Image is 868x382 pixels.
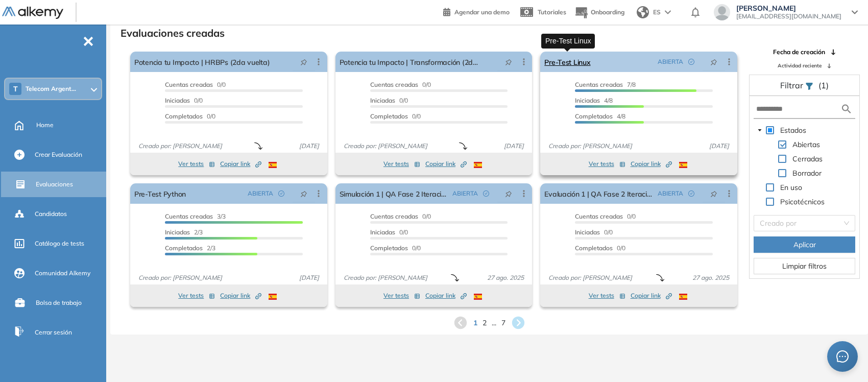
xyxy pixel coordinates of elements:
span: Catálogo de tests [35,239,84,248]
span: Cuentas creadas [370,81,418,88]
img: ESP [679,294,687,300]
span: [EMAIL_ADDRESS][DOMAIN_NAME] [736,12,841,20]
span: Creado por: [PERSON_NAME] [340,141,431,151]
span: Copiar link [220,159,261,169]
span: Bolsa de trabajo [36,298,82,307]
span: check-circle [688,190,694,197]
img: Logo [2,7,63,19]
div: Pre-Test Linux [541,34,595,49]
span: Completados [575,112,613,120]
span: caret-down [757,128,762,133]
span: Iniciadas [165,228,190,236]
button: pushpin [497,185,520,202]
button: Ver tests [383,290,420,302]
span: 0/0 [370,97,408,104]
span: Creado por: [PERSON_NAME] [544,273,636,282]
button: pushpin [497,54,520,70]
span: Comunidad Alkemy [35,269,90,278]
span: Estados [780,126,806,135]
span: Cerrar sesión [35,328,72,337]
button: Ver tests [589,158,625,170]
span: Psicotécnicos [778,196,827,208]
span: Cuentas creadas [575,212,623,220]
a: Potencia tu Impacto | HRBPs (2da vuelta) [134,52,270,72]
span: En uso [778,181,804,194]
button: Aplicar [754,236,855,253]
span: Iniciadas [575,97,600,104]
span: 0/0 [575,212,636,220]
span: Filtrar [780,80,805,90]
img: ESP [679,162,687,168]
span: Creado por: [PERSON_NAME] [134,273,226,282]
span: [DATE] [705,141,733,151]
span: Completados [165,244,203,252]
button: pushpin [293,185,315,202]
span: 2 [483,318,487,328]
button: Copiar link [631,290,672,302]
span: 0/0 [575,244,625,252]
span: [DATE] [295,273,323,282]
span: pushpin [710,189,717,198]
span: Creado por: [PERSON_NAME] [340,273,431,282]
span: Iniciadas [165,97,190,104]
span: Copiar link [220,291,261,300]
span: Estados [778,124,808,136]
span: Telecom Argent... [26,85,76,93]
span: ABIERTA [658,189,683,198]
span: pushpin [505,58,512,66]
img: ESP [474,294,482,300]
button: pushpin [293,54,315,70]
span: ABIERTA [452,189,478,198]
span: [DATE] [500,141,528,151]
span: Creado por: [PERSON_NAME] [134,141,226,151]
span: Completados [370,112,408,120]
span: Cuentas creadas [575,81,623,88]
span: Actividad reciente [778,62,822,69]
span: Iniciadas [370,97,395,104]
span: pushpin [300,189,307,198]
span: 1 [473,318,477,328]
span: Evaluaciones [36,180,73,189]
span: Completados [575,244,613,252]
span: 4/8 [575,97,613,104]
span: Copiar link [631,159,672,169]
span: Iniciadas [575,228,600,236]
span: Borrador [790,167,824,179]
span: Aplicar [793,239,816,250]
span: Cerradas [792,154,823,163]
a: Pre-Test Python [134,183,186,204]
span: (1) [818,79,829,91]
img: ESP [269,294,277,300]
button: pushpin [703,185,725,202]
span: ABIERTA [658,57,683,66]
span: pushpin [505,189,512,198]
span: 7/8 [575,81,636,88]
button: Copiar link [220,290,261,302]
span: check-circle [278,190,284,197]
a: Agendar una demo [443,5,510,17]
span: 0/0 [370,212,431,220]
a: Simulación 1 | QA Fase 2 Iteración 3 [340,183,449,204]
span: check-circle [483,190,489,197]
h3: Evaluaciones creadas [120,27,225,39]
button: Ver tests [383,158,420,170]
img: arrow [665,10,671,14]
span: 2/3 [165,244,215,252]
span: message [836,350,849,363]
span: Copiar link [425,159,467,169]
img: world [637,6,649,18]
span: 0/0 [370,112,421,120]
span: 0/0 [575,228,613,236]
span: T [13,85,18,93]
span: 2/3 [165,228,203,236]
button: Copiar link [425,158,467,170]
button: Ver tests [589,290,625,302]
button: Copiar link [631,158,672,170]
span: ES [653,8,661,17]
span: ... [492,318,496,328]
button: Copiar link [220,158,261,170]
button: Copiar link [425,290,467,302]
span: Limpiar filtros [782,260,827,272]
span: Completados [165,112,203,120]
span: 0/0 [165,81,226,88]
